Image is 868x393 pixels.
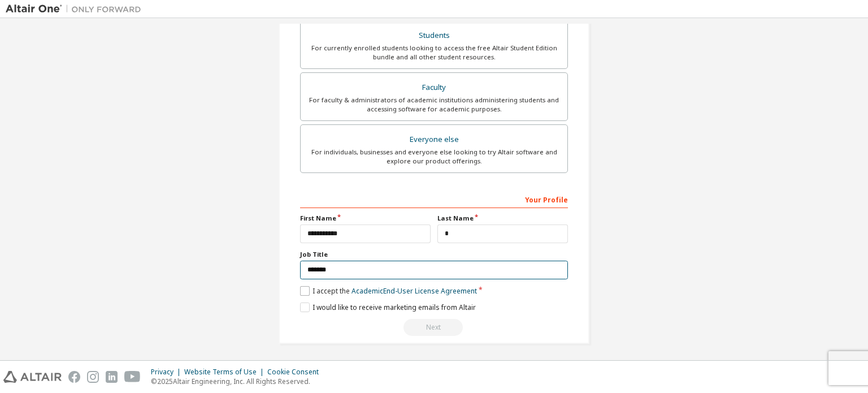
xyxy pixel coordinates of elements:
[307,44,561,62] div: For currently enrolled students looking to access the free Altair Student Edition bundle and all ...
[151,377,325,386] p: © 2025 Altair Engineering, Inc. All Rights Reserved.
[307,28,561,44] div: Students
[300,190,568,208] div: Your Profile
[300,286,477,296] label: I accept the
[6,3,147,15] img: Altair One
[300,214,431,223] label: First Name
[300,250,568,259] label: Job Title
[437,214,568,223] label: Last Name
[124,371,141,383] img: youtube.svg
[307,148,561,166] div: For individuals, businesses and everyone else looking to try Altair software and explore our prod...
[351,286,477,296] a: Academic End-User License Agreement
[3,371,62,383] img: altair_logo.svg
[267,368,325,377] div: Cookie Consent
[106,371,118,383] img: linkedin.svg
[307,96,561,114] div: For faculty & administrators of academic institutions administering students and accessing softwa...
[300,303,476,312] label: I would like to receive marketing emails from Altair
[151,368,184,377] div: Privacy
[184,368,267,377] div: Website Terms of Use
[300,319,568,336] div: Read and acccept EULA to continue
[87,371,99,383] img: instagram.svg
[307,80,561,96] div: Faculty
[307,132,561,148] div: Everyone else
[68,371,80,383] img: facebook.svg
